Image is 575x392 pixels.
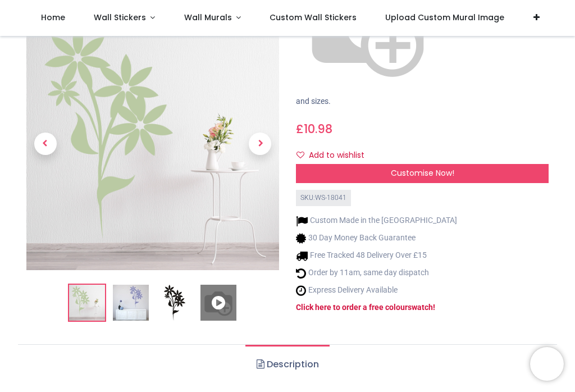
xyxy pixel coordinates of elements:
[113,285,149,321] img: WS-18041-02
[530,347,564,381] iframe: Brevo live chat
[157,285,193,321] img: WS-18041-03
[184,12,232,23] span: Wall Murals
[304,121,332,137] span: 10.98
[34,133,57,155] span: Previous
[270,12,357,23] span: Custom Wall Stickers
[241,56,280,233] a: Next
[296,121,332,137] span: £
[391,167,454,179] span: Customise Now!
[408,303,433,312] a: swatch
[296,233,457,244] li: 30 Day Money Back Guarantee
[26,56,65,233] a: Previous
[385,12,504,23] span: Upload Custom Mural Image
[94,12,146,23] span: Wall Stickers
[41,12,65,23] span: Home
[296,285,457,297] li: Express Delivery Available
[249,133,271,155] span: Next
[296,215,457,227] li: Custom Made in the [GEOGRAPHIC_DATA]
[296,151,304,159] i: Add to wishlist
[296,146,374,165] button: Add to wishlistAdd to wishlist
[433,303,435,312] a: !
[26,17,279,270] img: Daisy Flower Simple Floral Wall Sticker
[296,250,457,262] li: Free Tracked 48 Delivery Over £15
[69,285,105,321] img: Daisy Flower Simple Floral Wall Sticker
[245,345,329,384] a: Description
[296,190,351,206] div: SKU: WS-18041
[296,267,457,279] li: Order by 11am, same day dispatch
[296,303,408,312] a: Click here to order a free colour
